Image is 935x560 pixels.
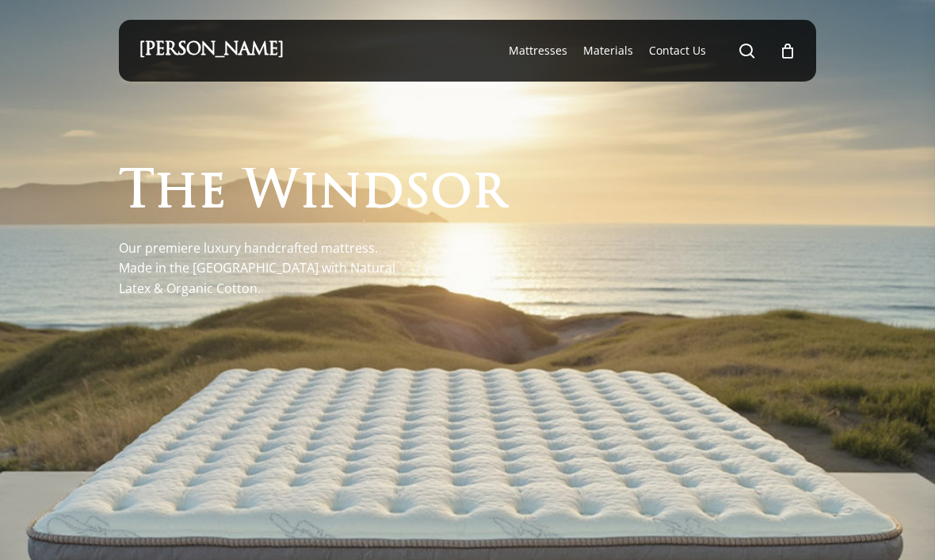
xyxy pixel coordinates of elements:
[649,43,706,58] span: Contact Us
[649,43,706,59] a: Contact Us
[362,168,404,219] span: d
[509,43,567,59] a: Mattresses
[300,168,319,219] span: i
[430,168,472,219] span: o
[501,20,796,82] nav: Main Menu
[155,168,198,219] span: h
[139,42,284,59] a: [PERSON_NAME]
[242,168,300,219] span: W
[119,168,506,219] h1: The Windsor
[404,168,430,219] span: s
[319,168,362,219] span: n
[198,168,226,219] span: e
[119,238,412,299] p: Our premiere luxury handcrafted mattress. Made in the [GEOGRAPHIC_DATA] with Natural Latex & Orga...
[583,43,633,59] a: Materials
[583,43,633,58] span: Materials
[509,43,567,58] span: Mattresses
[119,168,155,219] span: T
